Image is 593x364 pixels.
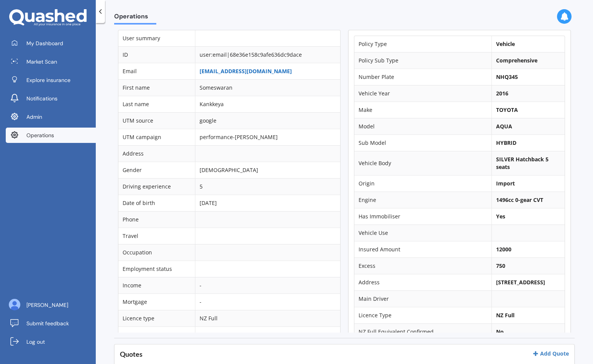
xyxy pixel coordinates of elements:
[496,139,516,146] b: HYBRID
[496,73,518,80] b: NHQ345
[496,213,505,220] b: Yes
[496,196,543,203] b: 1496cc 0-gear CVT
[354,102,491,118] td: Make
[354,52,491,69] td: Policy Sub Type
[118,293,195,310] td: Mortgage
[195,112,340,129] td: google
[354,241,491,257] td: Insured Amount
[118,326,195,343] td: Motorcycle licence type
[354,257,491,274] td: Excess
[6,316,96,331] a: Submit feedback
[496,279,545,286] b: [STREET_ADDRESS]
[26,76,70,84] span: Explore insurance
[118,162,195,178] td: Gender
[195,178,340,195] td: 5
[26,95,57,102] span: Notifications
[354,175,491,192] td: Origin
[6,334,96,349] a: Log out
[118,79,195,96] td: First name
[118,178,195,195] td: Driving experience
[26,58,57,66] span: Market Scan
[118,277,195,293] td: Income
[354,290,491,307] td: Main Driver
[118,96,195,112] td: Last name
[195,277,340,293] td: -
[26,320,69,327] span: Submit feedback
[195,162,340,178] td: [DEMOGRAPHIC_DATA]
[496,106,518,113] b: TOYOTA
[195,96,340,112] td: Kankkeya
[354,151,491,175] td: Vehicle Body
[195,293,340,310] td: -
[118,195,195,211] td: Date of birth
[6,36,96,51] a: My Dashboard
[6,72,96,88] a: Explore insurance
[26,301,68,309] span: [PERSON_NAME]
[6,109,96,125] a: Admin
[496,123,512,130] b: AQUA
[118,310,195,326] td: Licence type
[496,40,515,48] b: Vehicle
[118,244,195,261] td: Occupation
[496,156,549,171] b: SILVER Hatchback 5 seats
[195,310,340,326] td: NZ Full
[496,90,508,97] b: 2016
[496,262,505,269] b: 750
[26,338,45,346] span: Log out
[118,112,195,129] td: UTM source
[9,299,20,310] img: ALV-UjU6YHOUIM1AGx_4vxbOkaOq-1eqc8a3URkVIJkc_iWYmQ98kTe7fc9QMVOBV43MoXmOPfWPN7JjnmUwLuIGKVePaQgPQ...
[496,246,511,253] b: 12000
[354,36,491,52] td: Policy Type
[118,63,195,79] td: Email
[354,307,491,323] td: Licence Type
[496,328,504,335] b: No
[354,274,491,290] td: Address
[200,67,292,75] a: [EMAIL_ADDRESS][DOMAIN_NAME]
[532,350,569,357] a: Add Quote
[118,145,195,162] td: Address
[114,13,156,23] span: Operations
[26,131,54,139] span: Operations
[354,225,491,241] td: Vehicle Use
[26,113,42,121] span: Admin
[118,211,195,228] td: Phone
[26,39,63,47] span: My Dashboard
[195,129,340,145] td: performance-[PERSON_NAME]
[496,57,537,64] b: Comprehensive
[6,297,96,313] a: [PERSON_NAME]
[118,228,195,244] td: Travel
[354,118,491,134] td: Model
[6,128,96,143] a: Operations
[118,30,195,46] td: User summary
[496,312,514,319] b: NZ Full
[354,85,491,102] td: Vehicle Year
[354,69,491,85] td: Number Plate
[195,46,340,63] td: user:email|68e36e158c9afe636dc9dace
[195,79,340,96] td: Someswaran
[118,129,195,145] td: UTM campaign
[118,261,195,277] td: Employment status
[496,180,515,187] b: Import
[354,208,491,225] td: Has Immobiliser
[354,323,491,340] td: NZ Full Equivalent Confirmed
[120,350,143,359] h3: Quotes
[354,192,491,208] td: Engine
[354,134,491,151] td: Sub Model
[195,195,340,211] td: [DATE]
[6,54,96,69] a: Market Scan
[6,91,96,106] a: Notifications
[118,46,195,63] td: ID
